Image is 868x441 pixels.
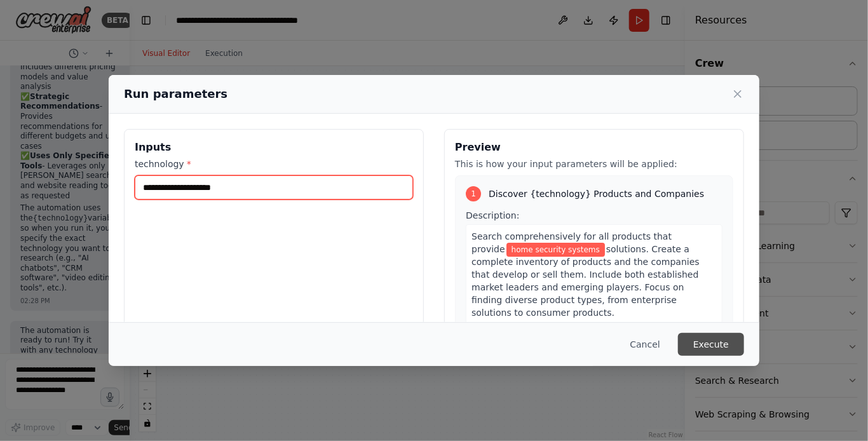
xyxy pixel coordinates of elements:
span: Variable: technology [506,243,605,257]
button: Execute [678,333,744,356]
span: Description: [466,210,519,221]
button: Cancel [620,333,670,356]
p: This is how your input parameters will be applied: [455,158,733,170]
h3: Preview [455,140,733,155]
label: technology [135,158,413,170]
h3: Inputs [135,140,413,155]
div: 1 [466,186,481,201]
span: solutions. Create a complete inventory of products and the companies that develop or sell them. I... [471,244,700,318]
h2: Run parameters [124,85,227,103]
span: Discover {technology} Products and Companies [489,187,704,200]
span: Search comprehensively for all products that provide [471,231,672,254]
